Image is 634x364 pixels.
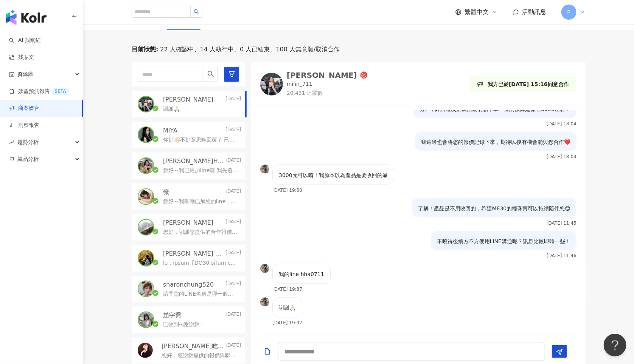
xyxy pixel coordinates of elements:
[138,343,153,358] img: KOL Avatar
[272,321,302,326] p: [DATE] 19:37
[225,126,241,135] p: [DATE]
[163,321,205,329] p: 已收到~謝謝您！
[225,342,241,350] p: [DATE]
[9,37,41,44] a: searchAI 找網紅
[138,220,154,235] img: KOL Avatar
[225,311,241,319] p: [DATE]
[418,204,570,213] p: 了解！產品是不用收回的，希望ME30的輕珠寶可以持續陪伴您😊
[163,281,214,289] p: sharonchung520
[225,219,241,227] p: [DATE]
[225,250,241,258] p: [DATE]
[421,138,570,146] p: 我這邊也會將您的報價記錄下來，期待以後有機會能與您合作❤️
[287,80,312,88] p: milin_711
[163,250,224,258] p: [PERSON_NAME] 景點｜展覽｜生活紀錄
[17,66,33,83] span: 資源庫
[9,54,34,61] a: 找貼文
[207,71,214,77] span: search
[9,122,39,129] a: 洞察報告
[272,287,302,292] p: [DATE] 19:37
[552,345,567,358] button: Send
[138,158,154,173] img: KOL Avatar
[163,188,169,196] p: 薇
[547,154,577,159] p: [DATE] 18:04
[567,8,570,16] span: P
[163,96,213,104] p: [PERSON_NAME]
[138,312,154,327] img: KOL Avatar
[437,237,570,245] p: 不曉得後續方不方便用LINE溝通呢？訊息比較即時一些！
[228,71,235,77] span: filter
[163,290,238,298] p: 請問您的LINE名稱是哪一個呢? 我這邊沒看到訊息
[158,45,340,54] span: 22 人確認中、14 人執行中、0 人已結束、100 人無意願/取消合作
[162,342,224,350] p: [PERSON_NAME]吃貨系律師
[287,71,357,79] div: [PERSON_NAME]
[6,10,47,25] img: logo
[138,281,154,296] img: KOL Avatar
[163,126,177,135] p: MIYA
[604,334,626,356] iframe: Help Scout Beacon - Open
[163,259,238,267] p: lo，ipsum【DO30 siTam conse】，adipiscing，elitseddoei，temporincidi！ utlaboreetd7060magnaaliq，eni93/02...
[225,96,241,104] p: [DATE]
[547,221,577,226] p: [DATE] 11:45
[163,219,213,227] p: [PERSON_NAME]
[287,89,368,97] p: 20,431 追蹤數
[9,140,14,145] span: rise
[260,298,269,307] img: KOL Avatar
[162,352,238,359] p: 您好，感謝您提供的報價與聯絡資訊～這邊會再將您的資訊提供給品牌夥伴，評估後如果有進一步合作機會，會再與您聯繫！
[272,188,302,193] p: [DATE] 19:50
[260,165,269,174] img: KOL Avatar
[225,281,241,289] p: [DATE]
[260,264,269,273] img: KOL Avatar
[163,167,238,174] p: 您好～我已經加line囉 我先發個貼圖您看一下有沒有 感謝
[279,171,388,179] p: 3000元可以唷！我原本以為產品是要收回的😅
[138,189,154,204] img: KOL Avatar
[547,253,577,259] p: [DATE] 11:46
[138,127,154,142] img: KOL Avatar
[225,188,241,196] p: [DATE]
[9,105,39,112] a: 商案媒合
[547,121,577,126] p: [DATE] 18:04
[138,97,154,112] img: KOL Avatar
[132,45,158,54] p: 目前狀態 :
[260,71,368,97] a: KOL Avatar[PERSON_NAME]milin_71120,431 追蹤數
[279,270,324,279] p: 我的line hha0711
[17,134,39,151] span: 趨勢分析
[163,198,238,205] p: 您好～我剛剛已加您的line，再請協助確認，謝謝！
[9,88,69,95] a: 效益預測報告BETA
[163,228,238,236] p: 您好，謝謝您提供的合作報價！不好意思因為有一些超出本次活動設定的預算，這次可能暫時沒有機會合作。 因為您已經挑選好喜歡的飾品了，我這邊一樣安排將兩件飾品作為公關品提供給您好嗎？ 再麻煩您提供我們...
[163,311,181,319] p: 趙宇喬
[465,8,489,16] span: 繁體中文
[488,80,569,88] p: 我方已於[DATE] 15:16同意合作
[163,136,238,144] p: 你好👋🏻不好意思晚回覆了 已加LINE
[279,304,296,312] p: 謝謝🙏🏻
[522,8,546,15] span: 活動訊息
[225,157,241,165] p: [DATE]
[163,157,224,165] p: [PERSON_NAME]Hua [PERSON_NAME]
[17,151,39,168] span: 競品分析
[194,9,199,14] span: search
[138,251,154,266] img: KOL Avatar
[163,105,180,113] p: 謝謝🙏🏻
[260,73,283,96] img: KOL Avatar
[264,342,271,360] button: Add a file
